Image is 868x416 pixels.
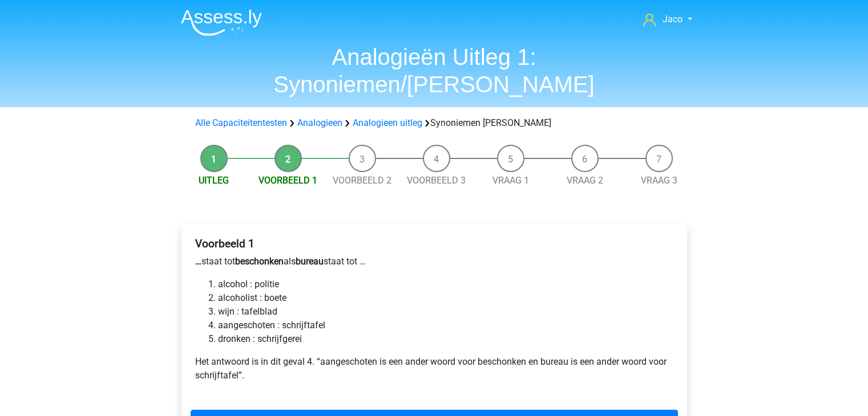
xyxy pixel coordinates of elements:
li: wijn : tafelblad [218,305,673,319]
a: Analogieen [297,117,342,128]
h1: Analogieën Uitleg 1: Synoniemen/[PERSON_NAME] [172,43,697,98]
a: Vraag 3 [641,175,677,186]
a: Voorbeeld 1 [259,175,317,186]
a: Jaco [639,13,696,26]
div: Synoniemen [PERSON_NAME] [191,116,678,130]
li: dronken : schrijfgerei [218,332,673,346]
b: beschonken [235,256,284,267]
b: … [195,256,201,267]
b: bureau [296,256,324,267]
span: Jaco [663,14,683,25]
a: Vraag 1 [492,175,529,186]
a: Alle Capaciteitentesten [195,117,287,128]
b: Voorbeeld 1 [195,237,255,250]
img: Assessly [181,9,262,36]
a: Analogieen uitleg [353,117,422,128]
a: Vraag 2 [567,175,603,186]
a: Uitleg [199,175,229,186]
a: Voorbeeld 2 [333,175,391,186]
p: staat tot als staat tot … [195,255,673,268]
li: alcohol : politie [218,278,673,291]
li: alcoholist : boete [218,291,673,305]
p: Het antwoord is in dit geval 4. “aangeschoten is een ander woord voor beschonken en bureau is een... [195,355,673,382]
a: Voorbeeld 3 [407,175,466,186]
li: aangeschoten : schrijftafel [218,319,673,332]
